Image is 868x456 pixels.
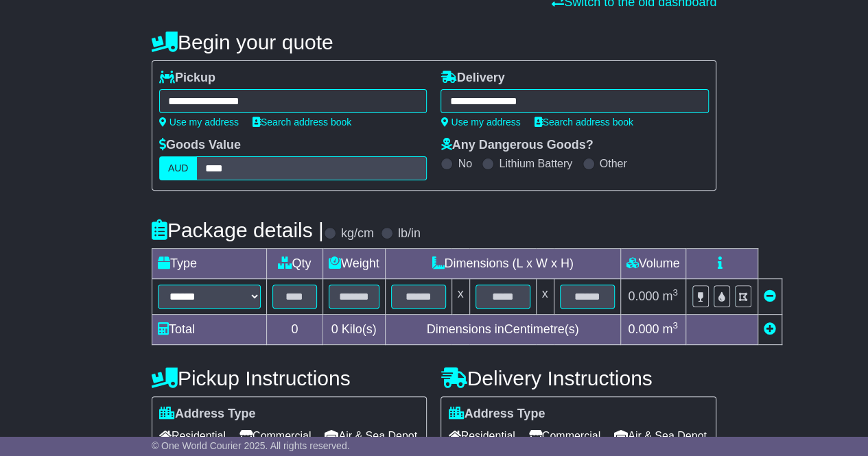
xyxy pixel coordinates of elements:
a: Search address book [253,117,351,128]
h4: Pickup Instructions [152,367,427,389]
a: Remove this item [764,289,776,303]
td: Dimensions (L x W x H) [385,249,620,279]
label: Goods Value [159,138,241,153]
td: Kilo(s) [322,315,385,345]
span: Commercial [529,425,600,446]
span: 0 [331,322,338,336]
label: Address Type [448,407,545,422]
td: Volume [620,249,685,279]
sup: 3 [672,287,678,298]
td: Qty [266,249,322,279]
a: Search address book [535,117,633,128]
span: Residential [448,425,515,446]
a: Use my address [441,117,520,128]
span: © One World Courier 2025. All rights reserved. [152,440,350,451]
td: Dimensions in Centimetre(s) [385,315,620,345]
a: Use my address [159,117,239,128]
span: m [662,322,678,336]
label: Other [600,157,627,170]
label: Lithium Battery [499,157,572,170]
span: Residential [159,425,226,446]
td: Total [152,315,266,345]
td: x [451,279,469,315]
span: Air & Sea Depot [614,425,707,446]
label: Address Type [159,407,256,422]
h4: Package details | [152,219,324,241]
label: kg/cm [341,226,374,241]
span: Air & Sea Depot [325,425,417,446]
h4: Begin your quote [152,31,716,53]
label: AUD [159,156,198,180]
span: m [662,289,678,303]
label: Delivery [441,71,504,86]
td: Type [152,249,266,279]
a: Add new item [764,322,776,336]
span: 0.000 [628,322,659,336]
label: No [458,157,471,170]
span: 0.000 [628,289,659,303]
span: Commercial [239,425,311,446]
label: Pickup [159,71,215,86]
td: Weight [322,249,385,279]
label: lb/in [398,226,421,241]
sup: 3 [672,320,678,331]
td: x [536,279,554,315]
label: Any Dangerous Goods? [441,138,593,153]
td: 0 [266,315,322,345]
h4: Delivery Instructions [441,367,716,389]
